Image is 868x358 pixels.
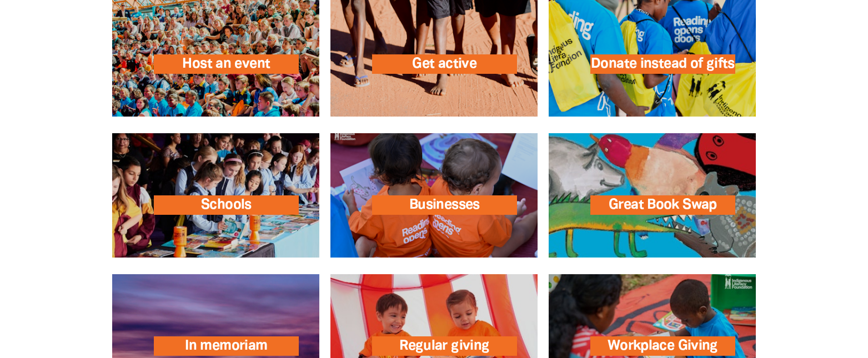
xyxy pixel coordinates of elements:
span: Businesses [372,195,516,215]
span: Donate instead of gifts [590,54,735,74]
span: Great Book Swap [590,195,735,215]
span: Workplace Giving [590,336,735,356]
span: Get active [372,54,516,74]
a: Great Book Swap [549,133,756,258]
span: Regular giving [372,336,516,356]
a: Schools [112,133,319,258]
a: Businesses [330,133,538,258]
span: In memoriam [153,336,298,356]
span: Schools [153,195,298,215]
span: Host an event [153,54,298,74]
